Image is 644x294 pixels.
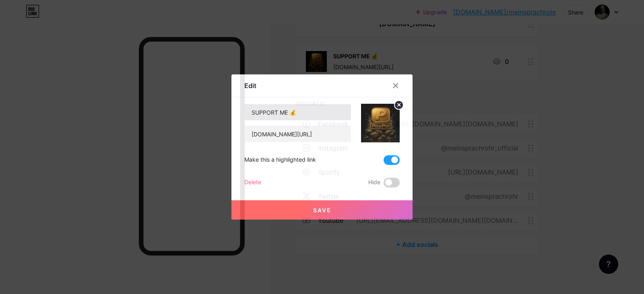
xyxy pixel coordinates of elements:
[244,155,316,165] div: Make this a highlighted link
[231,200,413,220] button: Save
[245,104,351,120] input: Title
[244,178,261,187] div: Delete
[245,126,351,142] input: URL
[361,104,400,142] img: link_thumbnail
[244,81,256,90] div: Edit
[313,207,331,214] span: Save
[368,178,380,187] span: Hide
